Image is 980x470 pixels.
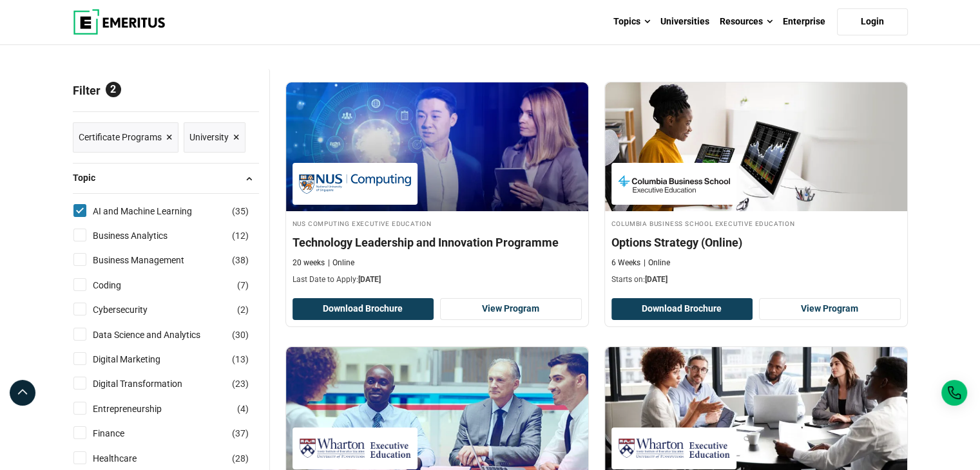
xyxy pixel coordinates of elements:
h4: Columbia Business School Executive Education [611,218,901,229]
a: AI and Machine Learning [93,204,218,218]
h4: Options Strategy (Online) [611,234,901,250]
span: Topic [73,171,106,185]
span: ( ) [232,352,249,366]
span: ( ) [232,229,249,243]
img: Technology Leadership and Innovation Programme | Online Leadership Course [286,82,588,211]
button: Download Brochure [611,298,753,320]
button: Topic [73,169,259,188]
a: Data Science and Analytics [93,328,226,342]
span: 30 [235,330,245,340]
span: × [166,128,173,147]
span: [DATE] [358,275,381,284]
span: 23 [235,379,245,389]
span: 7 [240,280,245,290]
a: Finance [93,426,150,440]
a: Finance Course by Columbia Business School Executive Education - October 16, 2025 Columbia Busine... [605,82,907,292]
span: University [189,130,229,144]
a: Entrepreneurship [93,402,187,416]
a: University × [184,122,245,153]
span: 13 [235,354,245,364]
a: Coding [93,278,147,292]
span: 38 [235,255,245,265]
a: Business Analytics [93,229,193,243]
a: Login [837,8,908,35]
span: 2 [106,82,121,97]
a: Leadership Course by NUS Computing Executive Education - October 15, 2025 NUS Computing Executive... [286,82,588,292]
span: × [233,128,240,147]
span: ( ) [232,377,249,391]
span: ( ) [232,328,249,342]
img: Columbia Business School Executive Education [618,169,730,198]
button: Download Brochure [293,298,434,320]
p: Starts on: [611,274,901,285]
span: ( ) [232,253,249,267]
a: View Program [440,298,582,320]
a: Digital Transformation [93,377,208,391]
p: Online [328,258,354,268]
img: Options Strategy (Online) | Online Finance Course [605,82,907,211]
a: Cybersecurity [93,303,173,317]
span: 37 [235,428,245,438]
p: Filter [73,69,259,111]
span: [DATE] [645,275,668,284]
p: 6 Weeks [611,258,640,268]
span: ( ) [232,426,249,440]
span: 2 [240,305,245,315]
a: Reset all [219,84,259,100]
span: 35 [235,206,245,216]
span: Certificate Programs [79,130,162,144]
span: 12 [235,230,245,241]
a: Healthcare [93,451,162,465]
p: Online [644,258,670,268]
img: Wharton Executive Education [299,434,411,463]
span: ( ) [237,278,249,292]
span: 28 [235,453,245,464]
span: ( ) [232,204,249,218]
span: 4 [240,404,245,414]
a: Certificate Programs × [73,122,178,153]
img: Wharton Executive Education [618,434,730,463]
h4: NUS Computing Executive Education [293,218,582,229]
span: ( ) [232,451,249,465]
h4: Technology Leadership and Innovation Programme [293,234,582,250]
span: ( ) [237,303,249,317]
a: Digital Marketing [93,352,186,366]
span: ( ) [237,402,249,416]
p: 20 weeks [293,258,325,268]
p: Last Date to Apply: [293,274,582,285]
a: Business Management [93,253,210,267]
img: NUS Computing Executive Education [299,169,411,198]
a: View Program [759,298,901,320]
